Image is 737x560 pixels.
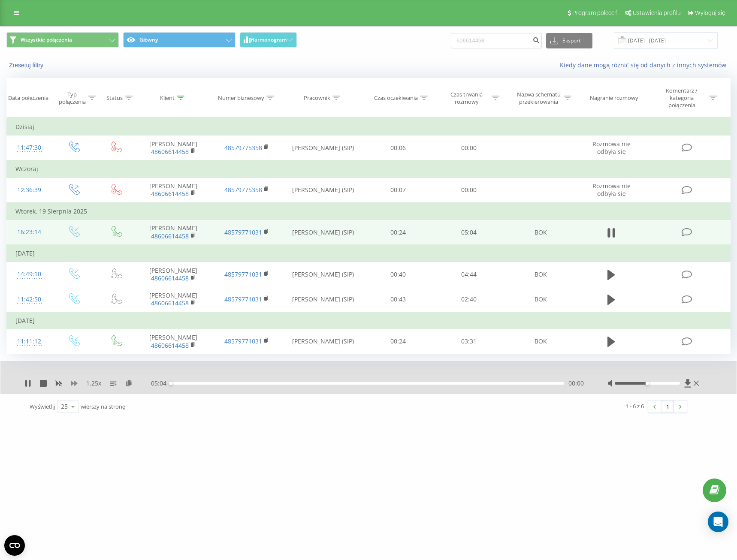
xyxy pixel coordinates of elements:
[504,262,577,287] td: BOK
[560,61,731,69] a: Kiedy dane mogą różnić się od danych z innych systemów
[363,329,434,354] td: 00:24
[169,382,172,385] div: Accessibility label
[504,329,577,354] td: BOK
[363,287,434,312] td: 00:43
[363,262,434,287] td: 00:40
[590,94,638,102] div: Nagranie rozmowy
[572,9,618,16] span: Program poleceń
[516,91,562,105] div: Nazwa schematu przekierowania
[7,203,731,220] td: Wtorek, 19 Sierpnia 2025
[657,87,707,109] div: Komentarz / kategoria połączenia
[284,135,362,161] td: [PERSON_NAME] (SIP)
[433,220,504,245] td: 05:04
[625,402,644,410] div: 1 - 6 z 6
[7,245,731,262] td: [DATE]
[433,262,504,287] td: 04:44
[218,94,264,102] div: Numer biznesowy
[224,337,262,345] a: 48579771031
[433,135,504,161] td: 00:00
[137,329,210,354] td: [PERSON_NAME]
[151,274,189,282] a: 48606614458
[592,140,631,156] span: Rozmowa nie odbyła się
[224,228,262,236] a: 48579771031
[15,139,43,156] div: 11:47:30
[284,262,362,287] td: [PERSON_NAME] (SIP)
[151,232,189,240] a: 48606614458
[633,9,681,16] span: Ustawienia profilu
[451,33,542,48] input: Wyszukiwanie według numeru
[106,94,123,102] div: Status
[224,270,262,278] a: 48579771031
[59,91,86,105] div: Typ połączenia
[363,220,434,245] td: 00:24
[15,224,43,241] div: 16:23:14
[137,287,210,312] td: [PERSON_NAME]
[7,312,731,329] td: [DATE]
[433,178,504,203] td: 00:00
[433,329,504,354] td: 03:31
[123,32,236,48] button: Główny
[708,512,728,532] div: Open Intercom Messenger
[4,535,25,556] button: Open CMP widget
[15,291,43,308] div: 11:42:50
[81,403,125,410] span: wierszy na stronę
[151,148,189,156] a: 48606614458
[15,333,43,350] div: 11:11:12
[240,32,297,48] button: Harmonogram
[151,299,189,307] a: 48606614458
[568,379,584,388] span: 00:00
[504,220,577,245] td: BOK
[61,402,68,411] div: 25
[8,94,48,102] div: Data połączenia
[160,94,175,102] div: Klient
[224,186,262,194] a: 48579775358
[224,295,262,303] a: 48579771031
[151,341,189,349] a: 48606614458
[661,400,674,412] a: 1
[149,379,171,388] span: - 05:04
[21,36,72,43] span: Wszystkie połączenia
[284,220,362,245] td: [PERSON_NAME] (SIP)
[251,37,287,43] span: Harmonogram
[546,33,592,48] button: Eksport
[284,329,362,354] td: [PERSON_NAME] (SIP)
[137,262,210,287] td: [PERSON_NAME]
[86,379,101,388] span: 1.25 x
[15,182,43,199] div: 12:36:39
[30,403,55,410] span: Wyświetlij
[15,266,43,283] div: 14:49:10
[374,94,418,102] div: Czas oczekiwania
[137,135,210,161] td: [PERSON_NAME]
[7,160,731,178] td: Wczoraj
[695,9,725,16] span: Wyloguj się
[6,61,48,69] button: Zresetuj filtry
[304,94,330,102] div: Pracownik
[363,135,434,161] td: 00:06
[6,32,119,48] button: Wszystkie połączenia
[137,220,210,245] td: [PERSON_NAME]
[444,91,489,105] div: Czas trwania rozmowy
[224,144,262,152] a: 48579775358
[137,178,210,203] td: [PERSON_NAME]
[592,182,631,198] span: Rozmowa nie odbyła się
[363,178,434,203] td: 00:07
[433,287,504,312] td: 02:40
[504,287,577,312] td: BOK
[284,178,362,203] td: [PERSON_NAME] (SIP)
[646,382,649,385] div: Accessibility label
[284,287,362,312] td: [PERSON_NAME] (SIP)
[151,190,189,198] a: 48606614458
[7,118,731,135] td: Dzisiaj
